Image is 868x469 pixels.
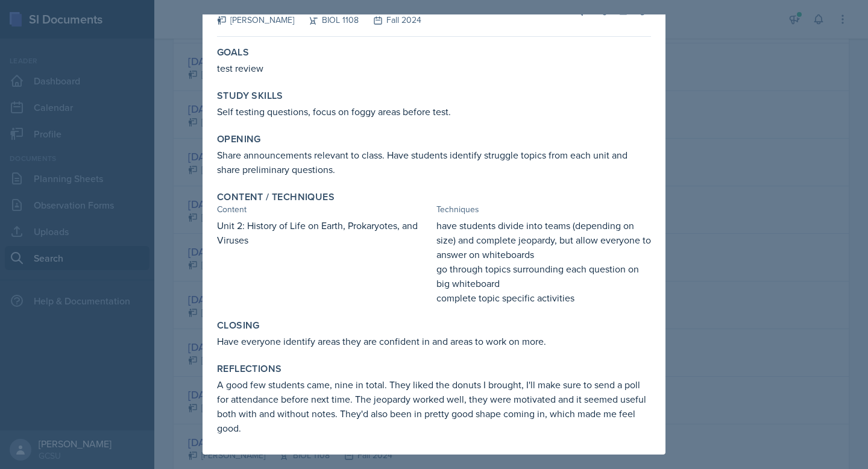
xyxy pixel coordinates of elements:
p: Have everyone identify areas they are confident in and areas to work on more. [217,334,651,348]
p: test review [217,61,651,75]
label: Closing [217,319,260,332]
p: A good few students came, nine in total. They liked the donuts I brought, I'll make sure to send ... [217,377,651,435]
div: Content [217,203,432,216]
div: BIOL 1108 [294,14,359,27]
label: Content / Techniques [217,191,335,203]
p: Self testing questions, focus on foggy areas before test. [217,104,651,119]
div: [PERSON_NAME] [217,14,294,27]
label: Goals [217,46,249,58]
p: complete topic specific activities [436,291,651,305]
p: Share announcements relevant to class. Have students identify struggle topics from each unit and ... [217,148,651,177]
p: have students divide into teams (depending on size) and complete jeopardy, but allow everyone to ... [436,218,651,262]
div: Fall 2024 [359,14,421,27]
label: Study Skills [217,90,283,102]
label: Opening [217,133,261,145]
div: Techniques [436,203,651,216]
label: Reflections [217,363,281,375]
p: go through topics surrounding each question on big whiteboard [436,262,651,291]
p: Unit 2: History of Life on Earth, Prokaryotes, and Viruses [217,218,432,247]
